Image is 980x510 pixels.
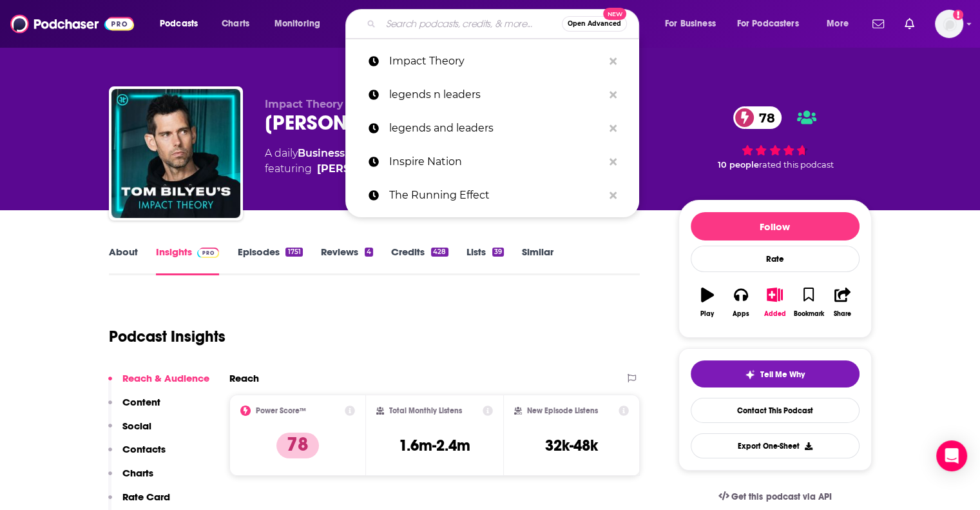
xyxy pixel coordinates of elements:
button: Follow [691,212,860,240]
span: rated this podcast [759,160,834,170]
p: Inspire Nation [389,145,603,179]
h1: Podcast Insights [109,327,226,346]
span: New [603,8,626,20]
button: Content [108,396,160,420]
p: Rate Card [122,491,170,503]
p: Contacts [122,443,166,455]
a: Contact This Podcast [691,398,860,423]
img: Tom Bilyeu's Impact Theory [111,89,240,218]
div: A daily podcast [265,146,532,177]
span: Logged in as megcassidy [935,10,963,38]
a: Reviews4 [321,246,373,275]
p: legends n leaders [389,78,603,112]
div: Open Intercom Messenger [936,440,967,471]
a: Similar [522,246,553,275]
a: Lists39 [466,246,504,275]
h3: 32k-48k [545,436,598,455]
a: Charts [213,14,257,34]
img: tell me why sparkle [745,369,755,380]
a: The Running Effect [345,179,639,212]
span: Podcasts [160,15,198,33]
span: 78 [746,106,782,129]
button: Open AdvancedNew [562,16,627,32]
img: User Profile [935,10,963,38]
button: Reach & Audience [108,372,209,396]
span: 10 people [718,160,759,170]
a: Episodes1751 [237,246,302,275]
div: Bookmark [793,310,823,318]
div: 428 [431,248,448,257]
span: More [827,15,849,33]
a: Inspire Nation [345,145,639,179]
p: Impact Theory [389,44,603,78]
a: Show notifications dropdown [867,13,889,35]
span: Charts [222,15,249,33]
button: Contacts [108,443,166,467]
h2: Reach [229,372,259,384]
button: Show profile menu [935,10,963,38]
button: open menu [151,14,215,34]
a: 78 [733,106,782,129]
button: tell me why sparkleTell Me Why [691,360,860,387]
button: open menu [265,14,337,34]
div: Search podcasts, credits, & more... [358,9,651,39]
span: , [345,147,347,159]
div: 1751 [285,248,302,257]
p: The Running Effect [389,179,603,212]
input: Search podcasts, credits, & more... [381,14,562,34]
span: For Business [665,15,716,33]
p: Reach & Audience [122,372,209,384]
button: Share [825,279,859,326]
button: open menu [818,14,865,34]
p: Content [122,396,160,408]
img: Podchaser Pro [197,248,220,258]
p: Charts [122,467,153,479]
div: 4 [365,248,373,257]
a: legends n leaders [345,78,639,112]
p: Social [122,420,151,432]
button: open menu [729,14,818,34]
a: Credits428 [391,246,448,275]
a: legends and leaders [345,112,639,145]
div: 39 [492,248,504,257]
span: featuring [265,161,532,177]
span: Open Advanced [568,21,621,27]
a: About [109,246,138,275]
p: 78 [276,433,319,458]
div: Added [764,310,786,318]
div: 78 10 peoplerated this podcast [678,98,872,178]
div: Rate [691,246,860,272]
span: Monitoring [274,15,320,33]
button: open menu [656,14,732,34]
svg: Add a profile image [953,10,963,20]
a: Show notifications dropdown [899,13,919,35]
h2: Power Score™ [256,406,306,415]
h3: 1.6m-2.4m [399,436,470,455]
button: Social [108,420,151,444]
span: Tell Me Why [760,369,805,380]
a: InsightsPodchaser Pro [156,246,220,275]
a: Business [298,147,345,159]
button: Apps [724,279,758,326]
button: Play [691,279,724,326]
a: Tom Bilyeu [317,161,409,177]
div: Share [834,310,851,318]
button: Charts [108,467,153,491]
button: Export One-Sheet [691,433,860,458]
h2: New Episode Listens [527,406,598,415]
h2: Total Monthly Listens [389,406,462,415]
span: For Podcasters [737,15,799,33]
img: Podchaser - Follow, Share and Rate Podcasts [10,12,134,36]
div: Apps [733,310,749,318]
p: legends and leaders [389,112,603,145]
span: Get this podcast via API [731,491,831,502]
button: Bookmark [792,279,825,326]
button: Added [758,279,791,326]
div: Play [700,310,714,318]
a: Impact Theory [345,44,639,78]
span: Impact Theory [265,98,343,110]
